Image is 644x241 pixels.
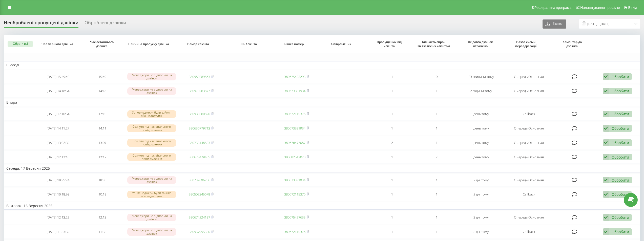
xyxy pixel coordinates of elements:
td: день тому [459,150,503,164]
td: 2 [414,150,459,164]
a: 380675427633 [284,215,305,220]
div: Усі менеджери були зайняті або недоступні [127,110,176,118]
a: 380672115376 [284,112,305,116]
td: 12:12 [80,150,125,164]
div: Скинуто під час вітального повідомлення [127,139,176,146]
a: 380673331934 [284,89,305,93]
a: 380672115376 [284,229,305,234]
td: 2 дні тому [459,188,503,201]
td: 1 [414,188,459,201]
td: день тому [459,107,503,121]
td: Очередь Основная [503,136,554,149]
a: 380502345678 [189,192,210,196]
td: 1 [370,122,414,135]
a: 380673331934 [284,178,305,182]
td: день тому [459,122,503,135]
div: Обробити [612,140,629,145]
a: 380673479405 [189,155,210,159]
td: Середа, 17 Вересня 2025 [4,165,640,172]
a: 380676477087 [284,140,305,145]
td: 1 [370,70,414,83]
td: 13:07 [80,136,125,149]
a: 380989589863 [189,74,210,79]
span: Співробітник [321,42,363,46]
span: Номер клієнта [181,42,216,46]
td: 1 [370,84,414,98]
td: Очередь Основная [503,173,554,187]
a: 380672115376 [284,192,305,196]
iframe: Intercom live chat [627,212,639,225]
span: Назва схеми переадресації [506,40,547,48]
td: [DATE] 15:49:40 [36,70,80,83]
td: 1 [370,188,414,201]
span: Вихід [628,6,637,10]
div: Менеджери не відповіли на дзвінок [127,87,176,95]
span: ПІБ Клієнта [228,42,269,46]
td: 2 дні тому [459,173,503,187]
td: 1 [414,122,459,135]
td: 1 [414,107,459,121]
td: 23 хвилини тому [459,70,503,83]
td: 0 [414,70,459,83]
td: 14:18 [80,84,125,98]
div: Обробити [612,215,629,220]
td: Очередь Основная [503,211,554,224]
td: Очередь Основная [503,84,554,98]
td: [DATE] 14:11:27 [36,122,80,135]
button: Експорт [543,19,566,29]
td: день тому [459,136,503,149]
div: Обробити [612,155,629,160]
td: [DATE] 18:35:24 [36,173,80,187]
td: 1 [414,225,459,238]
td: Сьогодні [4,61,640,69]
td: 3 дні тому [459,225,503,238]
a: 380733148853 [189,140,210,145]
td: Вівторок, 16 Вересня 2025 [4,202,640,210]
td: Очередь Основная [503,122,554,135]
td: 3 дні тому [459,211,503,224]
div: Обробити [612,178,629,183]
td: 12:13 [80,211,125,224]
span: Бізнес номер [277,42,312,46]
td: 1 [370,107,414,121]
td: Очередь Основная [503,150,554,164]
a: 380957995350 [189,229,210,234]
td: [DATE] 12:13:22 [36,211,80,224]
span: Час останнього дзвінка [85,40,120,48]
span: Кількість спроб зв'язатись з клієнтом [417,40,452,48]
td: 10:18 [80,188,125,201]
div: Скинуто під час вітального повідомлення [127,124,176,132]
a: 380682512020 [284,155,305,159]
div: Менеджери не відповіли на дзвінок [127,73,176,80]
a: 380970263877 [189,89,210,93]
div: Обробити [612,126,629,131]
td: 11:33 [80,225,125,238]
a: 380636779713 [189,126,210,130]
td: 1 [370,150,414,164]
span: Причина пропуску дзвінка [127,42,171,46]
div: Усі менеджери були зайняті або недоступні [127,191,176,198]
div: Необроблені пропущені дзвінки [4,20,78,28]
td: 1 [370,211,414,224]
td: 14:11 [80,122,125,135]
a: 380675423293 [284,74,305,79]
div: Скинуто під час вітального повідомлення [127,153,176,161]
td: Callback [503,188,554,201]
div: Обробити [612,229,629,234]
td: 1 [414,84,459,98]
span: Коментар до дзвінка [557,40,588,48]
td: 1 [370,173,414,187]
td: 1 [414,136,459,149]
div: Менеджери не відповіли на дзвінок [127,176,176,184]
td: Callback [503,107,554,121]
td: [DATE] 10:18:59 [36,188,80,201]
div: Оброблені дзвінки [85,20,126,28]
div: Обробити [612,112,629,116]
td: 15:49 [80,70,125,83]
div: Менеджери не відповіли на дзвінок [127,228,176,235]
span: Пропущених від клієнта [372,40,407,48]
td: 1 [414,211,459,224]
td: [DATE] 17:10:54 [36,107,80,121]
a: 380673331934 [284,126,305,130]
span: Як довго дзвінок втрачено [463,40,499,48]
